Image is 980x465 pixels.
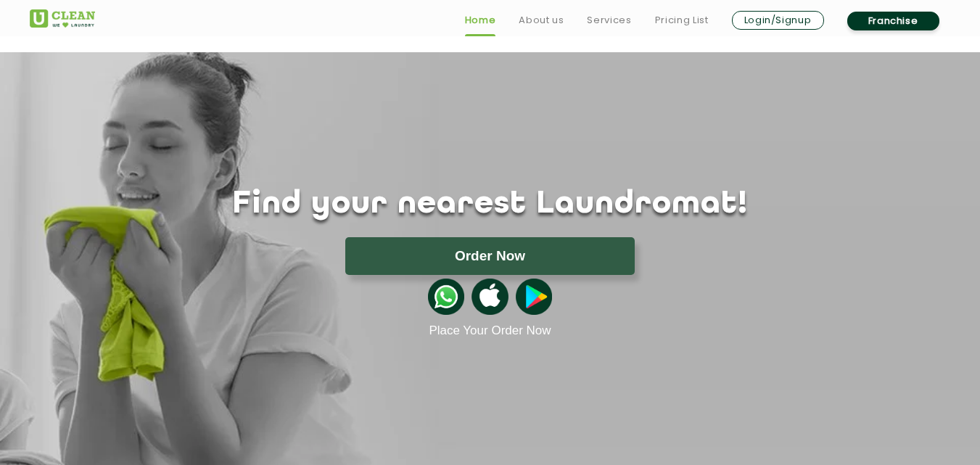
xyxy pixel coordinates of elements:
a: Franchise [847,12,939,30]
a: Login/Signup [732,11,824,30]
img: apple-icon.png [472,279,508,315]
img: UClean Laundry and Dry Cleaning [30,9,95,28]
a: Place Your Order Now [429,324,551,338]
button: Order Now [345,237,635,275]
a: Services [587,12,631,29]
img: whatsappicon.png [428,279,464,315]
img: playstoreicon.png [516,279,552,315]
h1: Find your nearest Laundromat! [19,186,962,223]
a: About us [519,12,564,29]
a: Home [465,12,496,29]
a: Pricing List [655,12,709,29]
